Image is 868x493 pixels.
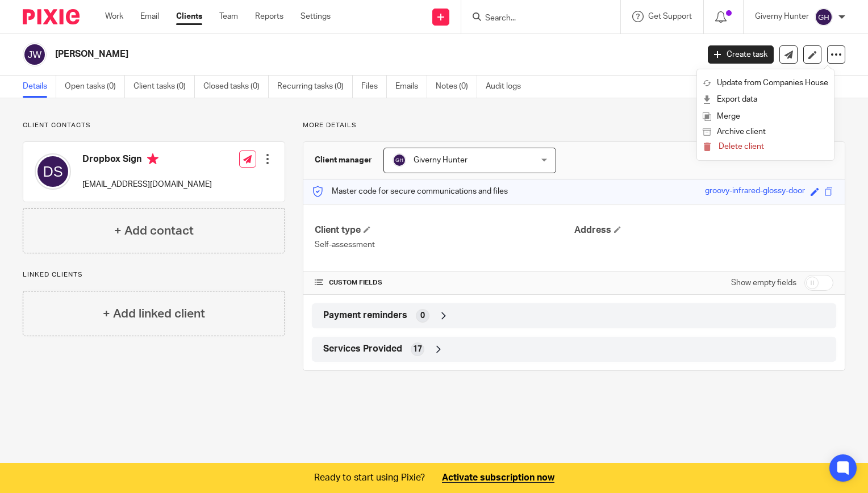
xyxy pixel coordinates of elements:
a: Notes (0) [436,76,477,98]
img: svg%3E [35,153,71,190]
button: Archive client [703,125,828,140]
h4: + Add contact [114,222,194,240]
h4: Dropbox Sign [82,153,212,168]
h4: Address [574,224,833,236]
a: Export data [703,91,828,108]
a: Update from Companies House [703,75,828,91]
h4: Client type [315,224,574,236]
a: Details [23,76,56,98]
img: svg%3E [815,8,833,26]
span: 17 [413,344,422,355]
a: Files [361,76,387,98]
p: Linked clients [23,270,285,279]
a: Clients [176,11,202,22]
h3: Client manager [315,154,372,166]
span: 0 [420,310,425,321]
a: Merge [703,108,828,125]
a: Emails [395,76,427,98]
a: Open tasks (0) [65,76,125,98]
p: Self-assessment [315,239,574,250]
a: Settings [301,11,331,22]
a: Reports [255,11,283,22]
img: svg%3E [23,43,47,66]
span: Get Support [648,12,692,20]
h2: [PERSON_NAME] [55,48,564,60]
p: Master code for secure communications and files [312,186,508,197]
input: Search [484,14,586,24]
a: Team [219,11,238,22]
p: Client contacts [23,121,285,130]
label: Show empty fields [731,277,796,289]
button: Delete client [703,140,828,154]
img: Pixie [23,9,80,24]
a: Create task [708,45,774,64]
span: Giverny Hunter [414,156,468,164]
a: Email [140,11,159,22]
a: Work [105,11,123,22]
h4: + Add linked client [103,305,205,323]
a: Audit logs [486,76,529,98]
p: Giverny Hunter [755,11,809,22]
span: Payment reminders [323,310,407,321]
div: groovy-infrared-glossy-door [705,185,805,198]
p: More details [303,121,845,130]
a: Recurring tasks (0) [277,76,353,98]
h4: CUSTOM FIELDS [315,278,574,287]
p: [EMAIL_ADDRESS][DOMAIN_NAME] [82,179,212,190]
i: Primary [147,153,158,165]
a: Closed tasks (0) [203,76,269,98]
img: svg%3E [393,153,406,167]
span: Services Provided [323,343,402,355]
a: Client tasks (0) [133,76,195,98]
span: Delete client [719,143,764,151]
